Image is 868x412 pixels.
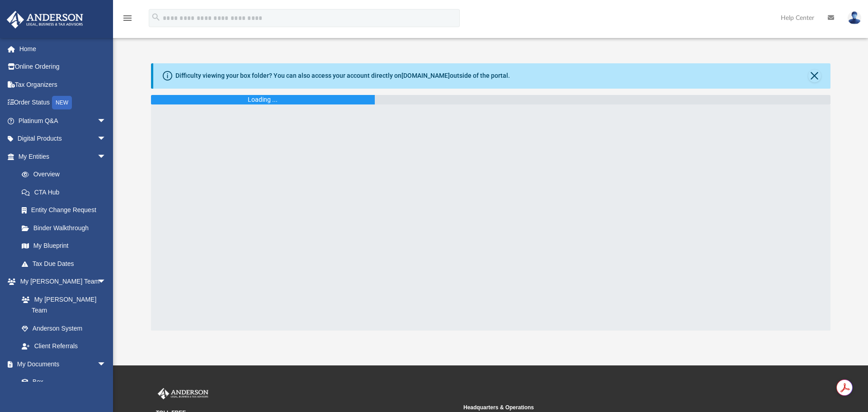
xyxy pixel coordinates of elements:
a: Client Referrals [13,337,115,355]
a: Tax Organizers [6,76,120,94]
img: Anderson Advisors Platinum Portal [156,388,210,400]
a: My Entitiesarrow_drop_down [6,147,120,166]
div: NEW [52,96,72,109]
button: Close [808,70,821,82]
a: [DOMAIN_NAME] [401,72,450,79]
i: search [151,12,161,22]
a: My Blueprint [13,237,115,255]
a: Entity Change Request [13,201,120,219]
small: Headquarters & Operations [463,403,764,412]
a: Platinum Q&Aarrow_drop_down [6,112,120,130]
a: Overview [13,166,120,184]
a: Box [13,373,111,391]
span: arrow_drop_down [97,147,115,166]
a: Digital Productsarrow_drop_down [6,130,120,148]
a: Home [6,40,120,58]
span: arrow_drop_down [97,273,115,291]
a: Anderson System [13,319,115,337]
span: arrow_drop_down [97,112,115,130]
i: menu [122,13,133,24]
a: My [PERSON_NAME] Team [13,290,111,319]
span: arrow_drop_down [97,355,115,374]
a: Order StatusNEW [6,94,120,112]
a: My Documentsarrow_drop_down [6,355,115,373]
a: Tax Due Dates [13,255,120,273]
img: User Pic [848,11,861,24]
div: Loading ... [248,95,278,104]
img: Anderson Advisors Platinum Portal [4,11,86,28]
a: menu [122,17,133,24]
div: Difficulty viewing your box folder? You can also access your account directly on outside of the p... [175,71,510,81]
a: Online Ordering [6,58,120,76]
a: CTA Hub [13,183,120,201]
a: Binder Walkthrough [13,219,120,237]
span: arrow_drop_down [97,130,115,148]
a: My [PERSON_NAME] Teamarrow_drop_down [6,273,115,291]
